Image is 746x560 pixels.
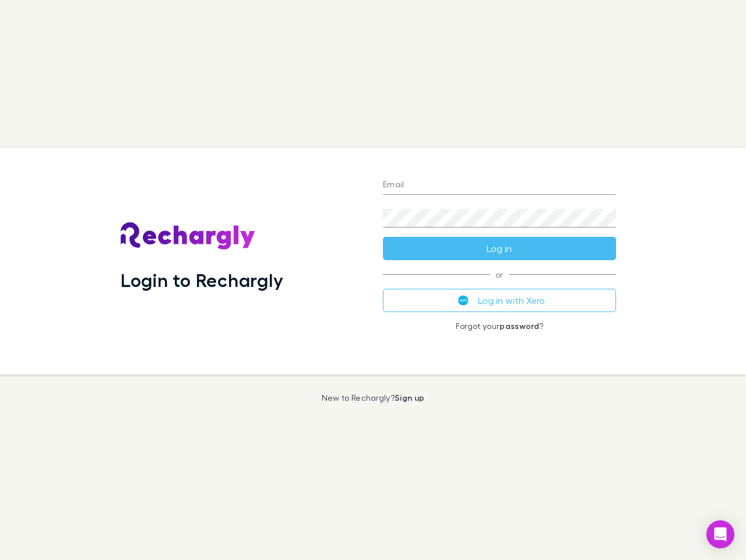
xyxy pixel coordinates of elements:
div: Open Intercom Messenger [706,520,734,548]
button: Log in [383,237,616,260]
p: Forgot your ? [383,321,616,331]
a: Sign up [395,393,424,402]
img: Rechargly's Logo [121,222,256,250]
button: Log in with Xero [383,289,616,312]
h1: Login to Rechargly [121,269,283,291]
img: Xero's logo [458,295,469,306]
p: New to Rechargly? [322,393,425,402]
a: password [499,321,539,331]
